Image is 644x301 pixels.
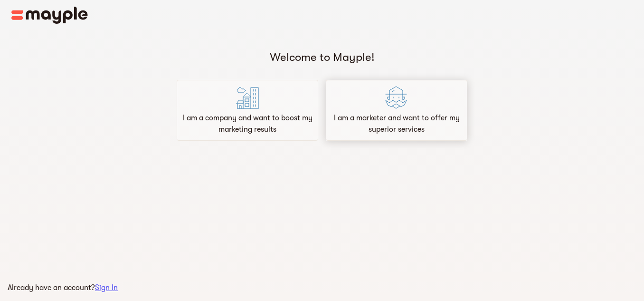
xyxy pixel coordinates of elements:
[8,282,118,293] p: Already have an account?
[11,7,88,24] img: Main logo
[326,80,467,141] div: I am a marketer and want to offer my superior services
[177,80,318,141] div: I am a company and want to boost my marketing results
[4,49,640,65] h5: Welcome to Mayple!
[181,112,314,135] p: I am a company and want to boost my marketing results
[330,112,463,135] p: I am a marketer and want to offer my superior services
[95,283,118,292] a: Sign In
